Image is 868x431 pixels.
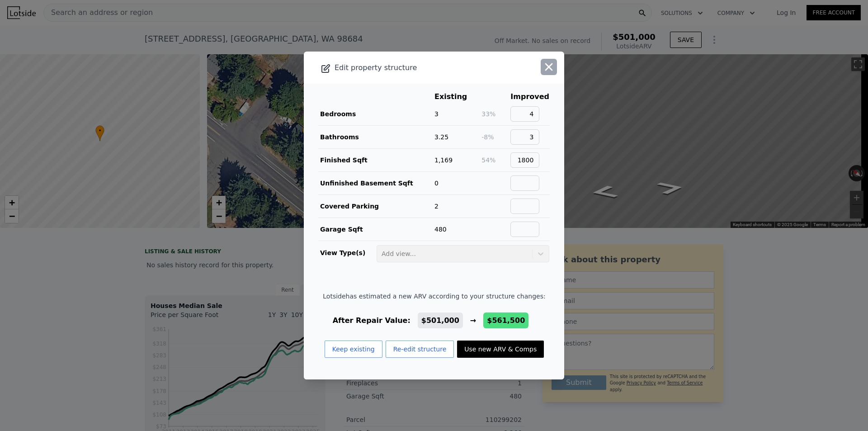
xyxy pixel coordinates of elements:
[318,195,434,218] td: Covered Parking
[434,156,453,164] span: 1,169
[434,91,481,103] th: Existing
[481,133,494,141] span: -8%
[457,341,544,358] button: Use new ARV & Comps
[318,218,434,241] td: Garage Sqft
[434,226,447,233] span: 480
[481,156,495,164] span: 54%
[487,316,525,325] span: $561,500
[434,180,439,187] span: 0
[318,149,434,172] td: Finished Sqft
[304,62,512,74] div: Edit property structure
[323,315,545,326] div: After Repair Value: →
[318,103,434,126] td: Bedrooms
[481,110,495,118] span: 33%
[318,126,434,149] td: Bathrooms
[434,110,439,118] span: 3
[510,91,550,103] th: Improved
[386,341,454,358] button: Re-edit structure
[318,241,376,263] td: View Type(s)
[323,292,545,301] span: Lotside has estimated a new ARV according to your structure changes:
[434,133,448,141] span: 3.25
[325,341,382,358] button: Keep existing
[434,203,439,210] span: 2
[421,316,459,325] span: $501,000
[318,172,434,195] td: Unfinished Basement Sqft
